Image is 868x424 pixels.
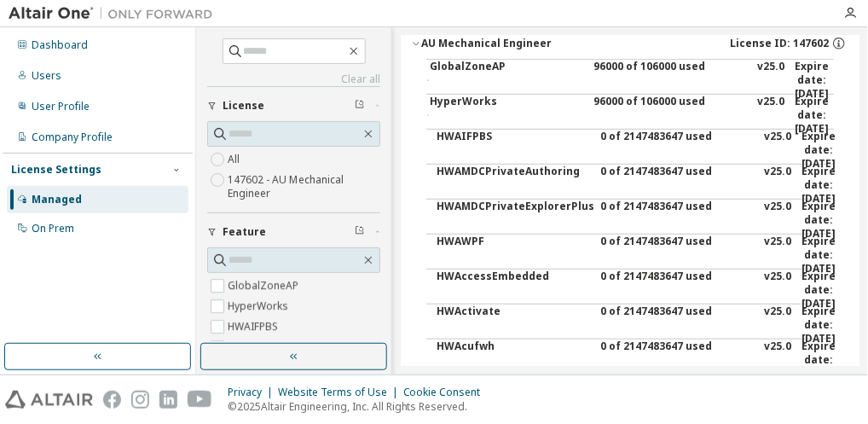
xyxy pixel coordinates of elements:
[437,235,834,276] button: HWAWPF0 of 2147483647 usedv25.0Expire date:[DATE]
[757,95,784,136] div: v25.0
[801,340,841,380] div: Expire date: [DATE]
[437,200,590,241] div: HWAMDCPrivateExplorerPlus
[207,87,380,125] button: License
[600,165,754,206] div: 0 of 2147483647 used
[207,213,380,251] button: Feature
[437,270,590,311] div: HWAccessEmbedded
[32,222,74,235] div: On Prem
[228,170,380,204] label: 147602 - AU Mechanical Engineer
[278,386,403,399] div: Website Terms of Use
[801,235,841,276] div: Expire date: [DATE]
[32,38,88,52] div: Dashboard
[437,165,834,206] button: HWAMDCPrivateAuthoring0 of 2147483647 usedv25.0Expire date:[DATE]
[5,391,93,409] img: altair_logo.svg
[600,270,754,311] div: 0 of 2147483647 used
[764,130,791,171] div: v25.0
[9,5,222,22] img: Altair One
[355,99,365,113] span: Clear filter
[228,337,360,357] label: HWAMDCPrivateAuthoring
[437,165,590,206] div: HWAMDCPrivateAuthoring
[764,165,791,206] div: v25.0
[437,235,590,276] div: HWAWPF
[32,100,90,113] div: User Profile
[437,200,834,241] button: HWAMDCPrivateExplorerPlus0 of 2147483647 usedv25.0Expire date:[DATE]
[437,340,590,380] div: HWAcufwh
[801,270,841,311] div: Expire date: [DATE]
[801,130,841,171] div: Expire date: [DATE]
[801,165,841,206] div: Expire date: [DATE]
[430,60,583,101] div: GlobalZoneAP
[421,37,552,50] div: AU Mechanical Engineer
[764,270,791,311] div: v25.0
[764,305,791,346] div: v25.0
[426,60,834,101] button: GlobalZoneAP96000 of 106000 usedv25.0Expire date:[DATE]
[795,60,834,101] div: Expire date: [DATE]
[228,386,278,399] div: Privacy
[757,60,784,101] div: v25.0
[207,73,380,86] a: Clear all
[430,95,583,136] div: HyperWorks
[600,130,754,171] div: 0 of 2147483647 used
[11,163,101,177] div: License Settings
[355,225,365,239] span: Clear filter
[600,340,754,380] div: 0 of 2147483647 used
[764,200,791,241] div: v25.0
[437,305,590,346] div: HWActivate
[131,391,149,409] img: instagram.svg
[600,235,754,276] div: 0 of 2147483647 used
[764,340,791,380] div: v25.0
[223,225,266,239] span: Feature
[223,99,264,113] span: License
[795,95,834,136] div: Expire date: [DATE]
[32,131,113,144] div: Company Profile
[801,200,841,241] div: Expire date: [DATE]
[437,130,834,171] button: HWAIFPBS0 of 2147483647 usedv25.0Expire date:[DATE]
[593,95,747,136] div: 96000 of 106000 used
[188,391,212,409] img: youtube.svg
[437,270,834,311] button: HWAccessEmbedded0 of 2147483647 usedv25.0Expire date:[DATE]
[600,200,754,241] div: 0 of 2147483647 used
[600,305,754,346] div: 0 of 2147483647 used
[228,399,491,414] p: © 2025 Altair Engineering, Inc. All Rights Reserved.
[228,296,292,317] label: HyperWorks
[593,60,747,101] div: 96000 of 106000 used
[764,235,791,276] div: v25.0
[426,95,834,136] button: HyperWorks96000 of 106000 usedv25.0Expire date:[DATE]
[801,305,841,346] div: Expire date: [DATE]
[228,276,302,296] label: GlobalZoneAP
[437,305,834,346] button: HWActivate0 of 2147483647 usedv25.0Expire date:[DATE]
[437,130,590,171] div: HWAIFPBS
[228,317,281,337] label: HWAIFPBS
[103,391,121,409] img: facebook.svg
[437,340,834,380] button: HWAcufwh0 of 2147483647 usedv25.0Expire date:[DATE]
[411,25,849,62] button: AU Mechanical EngineerLicense ID: 147602
[32,69,61,83] div: Users
[159,391,177,409] img: linkedin.svg
[32,193,82,206] div: Managed
[730,37,829,50] span: License ID: 147602
[228,149,243,170] label: All
[403,386,491,399] div: Cookie Consent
